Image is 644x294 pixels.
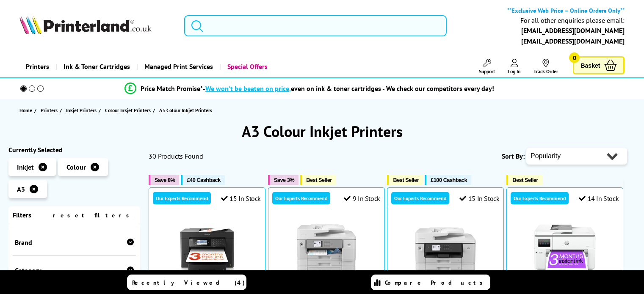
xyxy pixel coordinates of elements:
[4,81,614,96] li: modal_Promise
[105,106,151,115] span: Colour Inkjet Printers
[141,84,203,93] span: Price Match Promise*
[506,175,542,185] button: Best Seller
[508,68,521,74] span: Log In
[533,217,597,281] img: HP OfficeJet Pro 9730e
[385,279,487,286] span: Compare Products
[393,177,419,183] span: Best Seller
[17,185,25,193] span: A3
[414,217,477,281] img: Brother MFC-J6940DW
[55,56,136,77] a: Ink & Toner Cartridges
[41,106,58,115] span: Printers
[272,192,330,204] div: Our Experts Recommend
[205,84,291,93] span: We won’t be beaten on price,
[573,56,625,74] a: Basket 0
[149,175,179,185] button: Save 8%
[521,37,625,45] a: [EMAIL_ADDRESS][DOMAIN_NAME]
[19,16,174,36] a: Printerland Logo
[459,194,499,203] div: 15 In Stock
[391,192,449,204] div: Our Experts Recommend
[580,60,600,71] span: Basket
[136,56,219,77] a: Managed Print Services
[521,26,625,35] a: [EMAIL_ADDRESS][DOMAIN_NAME]
[187,177,220,183] span: £40 Cashback
[533,59,558,74] a: Track Order
[387,175,423,185] button: Best Seller
[268,175,299,185] button: Save 3%
[507,6,625,14] b: **Exclusive Web Price – Online Orders Only**
[53,212,134,219] a: reset filters
[569,52,580,63] span: 0
[203,84,494,93] div: - even on ink & toner cartridges - We check our competitors every day!
[41,106,60,115] a: Printers
[219,56,274,77] a: Special Offers
[66,106,99,115] a: Inkjet Printers
[127,275,246,290] a: Recently Viewed (4)
[511,192,569,204] div: Our Experts Recommend
[66,106,97,115] span: Inkjet Printers
[19,106,34,115] a: Home
[579,194,619,203] div: 14 In Stock
[512,177,538,183] span: Best Seller
[149,152,203,160] span: 30 Products Found
[132,279,245,286] span: Recently Viewed (4)
[306,177,332,183] span: Best Seller
[479,59,495,74] a: Support
[479,68,495,74] span: Support
[344,194,380,203] div: 9 In Stock
[19,16,152,34] img: Printerland Logo
[15,266,134,275] div: Category
[274,177,294,183] span: Save 3%
[425,175,471,185] button: £100 Cashback
[300,175,336,185] button: Best Seller
[64,56,130,77] span: Ink & Toner Cartridges
[221,194,261,203] div: 15 In Stock
[159,107,212,113] span: A3 Colour Inkjet Printers
[17,163,34,171] span: Inkjet
[502,152,525,160] span: Sort By:
[15,238,134,247] div: Brand
[155,177,175,183] span: Save 8%
[8,146,140,154] div: Currently Selected
[181,175,224,185] button: £40 Cashback
[295,217,358,281] img: Brother MFC-J6957DW
[520,16,625,25] div: For all other enquiries please email:
[66,163,86,171] span: Colour
[431,177,467,183] span: £100 Cashback
[175,217,239,281] img: Epson WorkForce WF-7840DTWF
[508,59,521,74] a: Log In
[105,106,153,115] a: Colour Inkjet Printers
[153,192,211,204] div: Our Experts Recommend
[13,211,31,219] span: Filters
[8,121,636,141] h1: A3 Colour Inkjet Printers
[19,56,55,77] a: Printers
[371,275,490,290] a: Compare Products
